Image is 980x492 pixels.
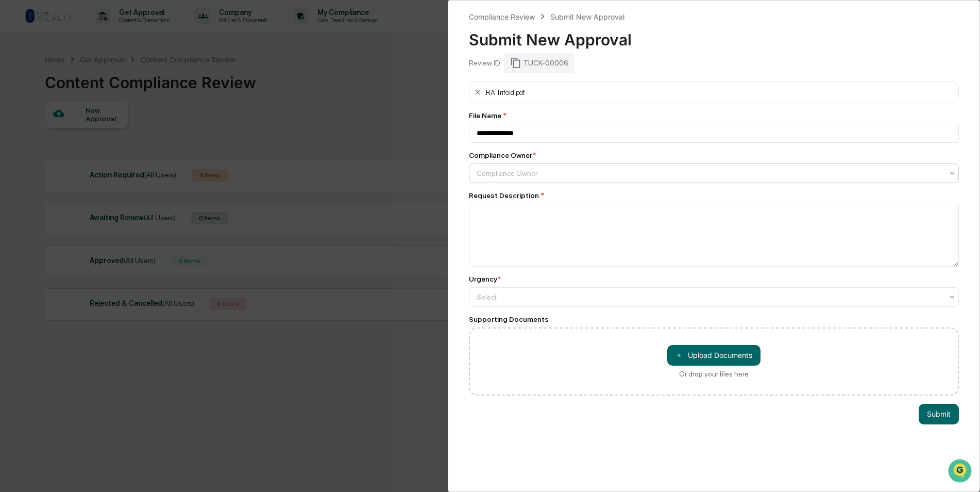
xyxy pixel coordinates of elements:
div: Compliance Owner [469,151,536,159]
div: Supporting Documents [469,315,959,323]
iframe: Open customer support [947,458,975,486]
div: We're available if you need us! [35,89,130,97]
div: TUCK-00006 [504,53,575,73]
div: Urgency [469,275,501,283]
img: 1746055101610-c473b297-6a78-478c-a979-82029cc54cd1 [10,79,29,97]
a: Powered byPylon [73,174,125,183]
div: 🖐️ [10,131,19,139]
span: ＋ [675,350,683,360]
div: Review ID: [469,59,502,67]
span: Attestations [85,130,128,140]
div: Compliance Review [469,12,535,21]
span: Pylon [103,175,125,183]
div: RA Trifold.pdf [486,88,525,96]
div: File Name [469,111,959,120]
a: 🔎Data Lookup [6,145,69,164]
button: Submit [919,404,959,424]
a: 🖐️Preclearance [6,126,71,144]
span: Data Lookup [21,150,65,160]
div: 🗄️ [75,131,83,139]
button: Start new chat [175,82,188,94]
div: Or drop your files here [679,370,749,378]
span: Preclearance [21,130,66,140]
a: 🗄️Attestations [71,126,132,144]
div: 🔎 [10,151,19,159]
div: Submit New Approval [469,22,959,49]
p: How can we help? [10,22,188,38]
div: Request Description [469,191,959,200]
div: Submit New Approval [550,12,624,21]
button: Or drop your files here [667,345,761,366]
div: Start new chat [35,79,169,89]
